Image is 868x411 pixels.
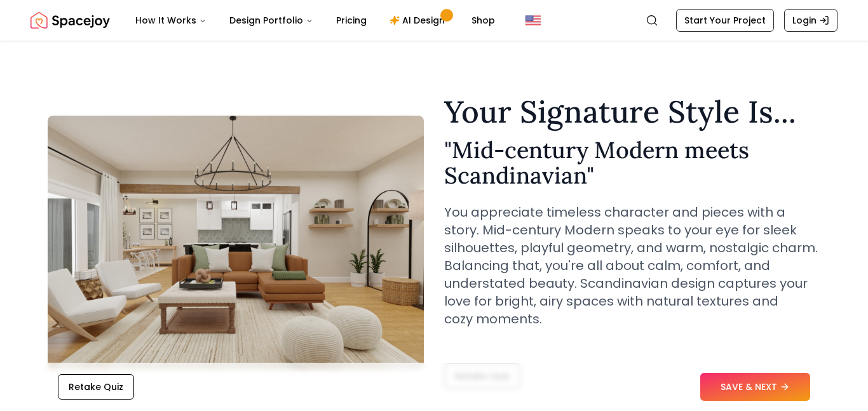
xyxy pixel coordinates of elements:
p: You appreciate timeless character and pieces with a story. Mid-century Modern speaks to your eye ... [444,203,820,328]
a: Login [784,9,837,32]
h1: Your Signature Style Is... [444,97,820,127]
a: Shop [461,8,505,33]
h2: " Mid-century Modern meets Scandinavian " [444,137,820,188]
img: Mid-century Modern meets Scandinavian Style Example [48,116,424,370]
a: AI Design [379,8,459,33]
button: SAVE & NEXT [700,373,810,401]
nav: Main [125,8,505,33]
a: Pricing [326,8,377,33]
button: Retake Quiz [58,374,134,400]
button: Design Portfolio [219,8,323,33]
img: United States [526,13,541,28]
a: Start Your Project [676,9,774,32]
button: How It Works [125,8,217,33]
a: Spacejoy [31,8,110,33]
img: Spacejoy Logo [31,8,110,33]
